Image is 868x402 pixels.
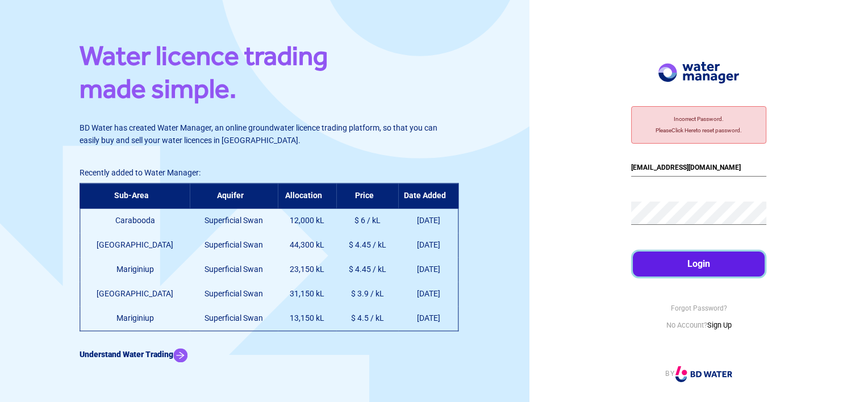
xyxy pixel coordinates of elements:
[278,208,336,233] td: 12,000 kL
[278,233,336,258] td: 44,300 kL
[80,183,190,208] th: Sub-Area
[399,233,458,258] td: [DATE]
[707,321,732,329] a: Sign Up
[190,233,277,258] td: Superficial Swan
[631,106,766,144] div: Incorrect Password. Please to reset password.
[190,282,277,307] td: Superficial Swan
[336,282,398,307] td: $ 3.9 / kL
[190,208,277,233] td: Superficial Swan
[399,258,458,282] td: [DATE]
[80,39,450,110] h1: Water licence trading made simple.
[190,258,277,282] td: Superficial Swan
[399,208,458,233] td: [DATE]
[80,307,190,332] td: Mariginiup
[80,350,187,359] a: Understand Water Trading
[80,350,173,359] b: Understand Water Trading
[675,366,732,382] img: Logo
[80,282,190,307] td: [GEOGRAPHIC_DATA]
[278,183,336,208] th: Allocation
[336,307,398,332] td: $ 4.5 / kL
[278,307,336,332] td: 13,150 kL
[80,122,450,147] p: BD Water has created Water Manager, an online groundwater licence trading platform, so that you c...
[633,252,765,277] button: Login
[631,320,766,331] p: No Account?
[173,349,187,363] img: Arrow Icon
[336,183,398,208] th: Price
[671,127,696,133] a: Click Here
[671,304,727,312] a: Forgot Password?
[665,370,732,378] a: BY
[336,258,398,282] td: $ 4.45 / kL
[399,282,458,307] td: [DATE]
[190,307,277,332] td: Superficial Swan
[80,169,201,178] span: Recently added to Water Manager:
[658,62,739,83] img: Logo
[631,158,766,177] input: Email
[190,183,277,208] th: Aquifer
[80,208,190,233] td: Carabooda
[278,258,336,282] td: 23,150 kL
[80,258,190,282] td: Mariginiup
[399,307,458,332] td: [DATE]
[336,233,398,258] td: $ 4.45 / kL
[80,233,190,258] td: [GEOGRAPHIC_DATA]
[399,183,458,208] th: Date Added
[278,282,336,307] td: 31,150 kL
[336,208,398,233] td: $ 6 / kL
